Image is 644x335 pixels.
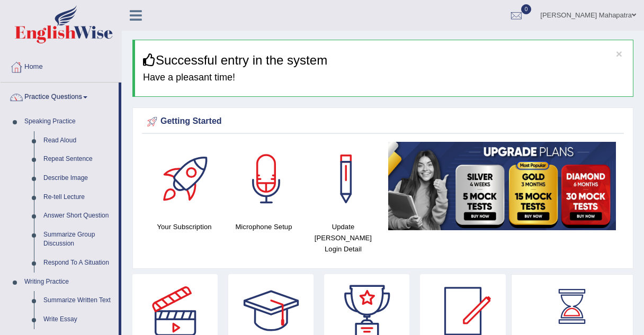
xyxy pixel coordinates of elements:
[20,273,119,292] a: Writing Practice
[39,169,119,188] a: Describe Image
[39,188,119,207] a: Re-tell Lecture
[143,53,625,67] h3: Successful entry in the system
[150,221,219,232] h4: Your Subscription
[20,112,119,131] a: Speaking Practice
[229,221,298,232] h4: Microphone Setup
[39,225,119,253] a: Summarize Group Discussion
[39,291,119,310] a: Summarize Written Text
[521,4,532,14] span: 0
[616,48,622,59] button: ×
[309,221,378,255] h4: Update [PERSON_NAME] Login Detail
[39,253,119,273] a: Respond To A Situation
[39,150,119,169] a: Repeat Sentence
[39,206,119,225] a: Answer Short Question
[39,131,119,150] a: Read Aloud
[143,73,625,83] h4: Have a pleasant time!
[39,310,119,329] a: Write Essay
[1,52,121,79] a: Home
[145,114,621,130] div: Getting Started
[388,142,616,230] img: small5.jpg
[1,83,119,109] a: Practice Questions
